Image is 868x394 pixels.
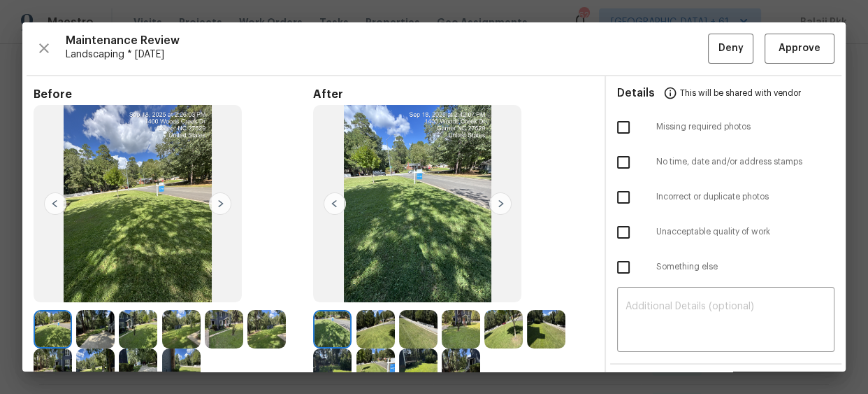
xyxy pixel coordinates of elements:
[708,34,753,64] button: Deny
[606,250,846,285] div: Something else
[779,40,820,57] span: Approve
[606,145,846,180] div: No time, date and/or address stamps
[44,192,66,215] img: left-chevron-button-url
[606,180,846,215] div: Incorrect or duplicate photos
[313,87,593,101] span: After
[765,34,834,64] button: Approve
[656,191,834,203] span: Incorrect or duplicate photos
[489,192,512,215] img: right-chevron-button-url
[656,261,834,273] span: Something else
[656,121,834,133] span: Missing required photos
[34,87,313,101] span: Before
[66,34,708,48] span: Maintenance Review
[656,156,834,168] span: No time, date and/or address stamps
[656,226,834,238] span: Unacceptable quality of work
[680,76,801,110] span: This will be shared with vendor
[209,192,231,215] img: right-chevron-button-url
[66,48,708,62] span: Landscaping * [DATE]
[606,215,846,250] div: Unacceptable quality of work
[324,192,346,215] img: left-chevron-button-url
[606,110,846,145] div: Missing required photos
[617,76,655,110] span: Details
[718,40,744,57] span: Deny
